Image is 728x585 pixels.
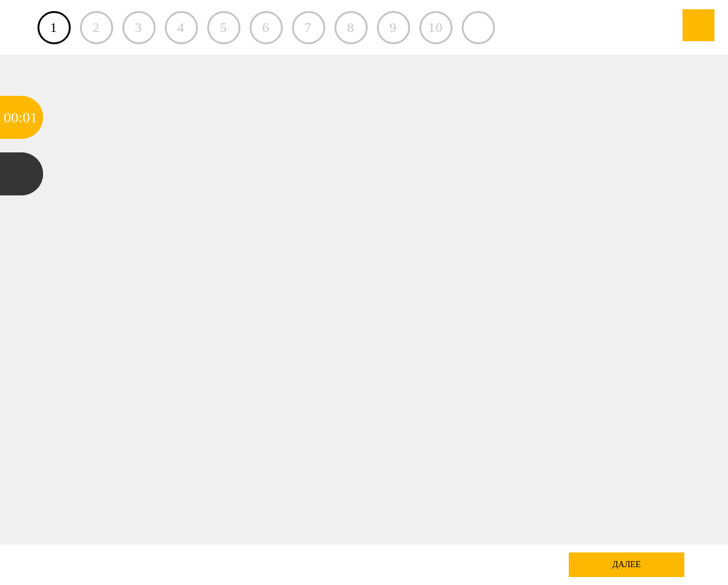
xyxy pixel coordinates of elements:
[419,11,453,44] div: 10
[207,11,240,44] div: 5
[122,11,156,44] div: 3
[250,11,283,44] div: 6
[334,11,368,44] div: 8
[165,11,198,44] div: 4
[292,11,325,44] div: 7
[377,11,410,44] div: 9
[569,552,684,577] div: далее
[80,11,113,44] div: 2
[23,96,38,139] div: 01
[4,96,18,139] div: 00
[38,11,71,44] a: 1
[18,96,23,139] div: :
